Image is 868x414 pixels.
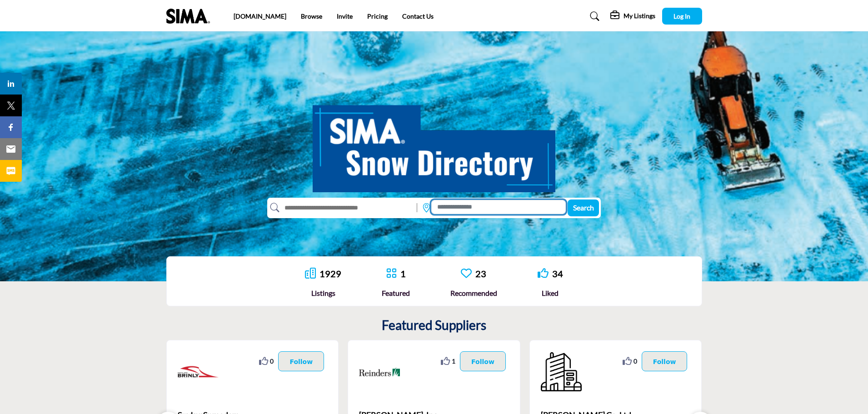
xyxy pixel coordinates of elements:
i: Go to Liked [538,268,549,279]
p: Follow [471,356,494,366]
div: Featured [382,288,410,299]
h2: Featured Suppliers [382,318,486,333]
a: Contact Us [402,12,434,20]
button: Log In [662,8,702,25]
img: Reinders, Inc. [359,351,400,392]
button: Follow [460,351,506,371]
p: Follow [289,356,313,366]
a: Search [581,9,605,24]
a: 1929 [319,268,341,279]
a: 34 [552,268,563,279]
a: 1 [400,268,406,279]
div: Listings [305,288,341,299]
button: Follow [642,351,688,371]
a: Pricing [367,12,388,20]
img: SIMA Snow Directory [313,95,555,192]
img: Spyker Spreaders [178,351,219,392]
img: Site Logo [166,9,215,24]
span: 0 [634,356,637,366]
img: Normand Co. Ltd [541,351,582,392]
p: Follow [653,356,676,366]
div: Recommended [450,288,497,299]
img: Rectangle%203585.svg [414,201,419,214]
h5: My Listings [624,12,655,20]
span: Search [573,203,594,212]
a: Invite [337,12,353,20]
span: 1 [452,356,455,366]
a: 23 [475,268,486,279]
div: My Listings [610,11,655,22]
a: Go to Featured [386,268,397,280]
a: Browse [301,12,322,20]
div: Liked [538,288,563,299]
a: [DOMAIN_NAME] [234,12,286,20]
button: Search [568,200,599,216]
span: Log In [673,12,690,20]
button: Follow [278,351,324,371]
a: Go to Recommended [461,268,472,280]
span: 0 [270,356,274,366]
